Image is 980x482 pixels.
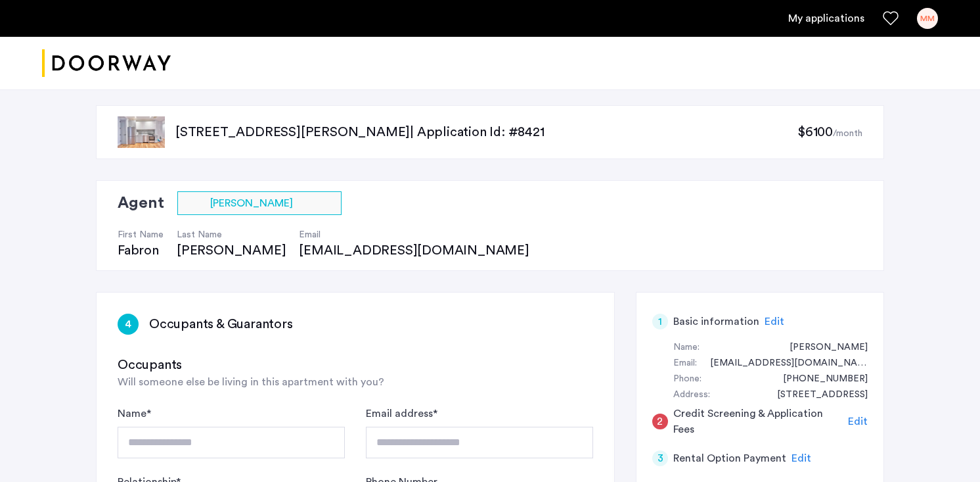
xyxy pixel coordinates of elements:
h3: Occupants & Guarantors [149,315,293,333]
div: [EMAIL_ADDRESS][DOMAIN_NAME] [299,241,542,260]
span: Edit [848,416,868,427]
a: Favorites [883,11,899,26]
div: Madison Mosier [776,340,868,356]
h5: Rental Option Payment [673,450,786,466]
h3: Occupants [118,356,593,374]
iframe: chat widget [925,429,967,469]
div: [PERSON_NAME] [177,241,286,260]
img: logo [42,39,171,88]
div: Address: [673,387,710,403]
h5: Credit Screening & Application Fees [673,406,843,437]
div: Name: [673,340,700,356]
p: [STREET_ADDRESS][PERSON_NAME] | Application Id: #8421 [175,123,797,141]
label: Name * [118,406,151,422]
div: Phone: [673,372,702,387]
div: 4 [118,314,139,335]
h2: Agent [118,191,164,215]
span: Will someone else be living in this apartment with you? [118,377,384,387]
div: 3 [652,450,668,466]
span: Edit [791,453,811,464]
div: Email: [673,356,697,372]
h4: Last Name [177,228,286,241]
img: apartment [118,116,165,148]
h4: Email [299,228,542,241]
div: MM [917,8,938,29]
a: My application [788,11,864,26]
h4: First Name [118,228,164,241]
div: Fabron [118,241,164,260]
div: +16502033630 [770,372,868,387]
div: 1 [652,314,668,329]
div: 2 [652,414,668,429]
a: Cazamio logo [42,39,171,88]
span: Edit [765,316,784,327]
span: $6100 [797,126,833,139]
h5: Basic information [673,314,759,329]
div: madisonmosier14@gmail.com [697,356,868,372]
div: 103 Avenue A, #4B [764,387,868,403]
label: Email address * [366,406,437,422]
sub: /month [833,129,862,138]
